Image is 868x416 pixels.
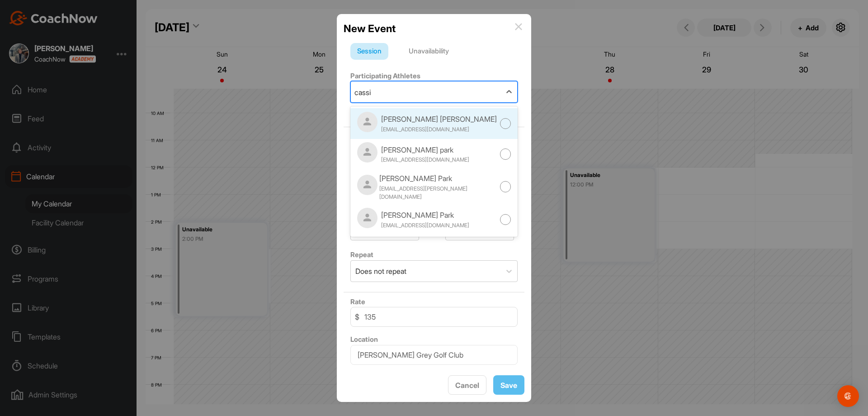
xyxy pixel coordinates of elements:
[837,385,859,407] div: Open Intercom Messenger
[381,144,469,155] div: [PERSON_NAME] park
[381,210,469,220] div: [PERSON_NAME] Park
[381,114,497,124] div: [PERSON_NAME] [PERSON_NAME]
[381,221,469,230] div: [EMAIL_ADDRESS][DOMAIN_NAME]
[350,105,518,116] div: + Invite New Athlete
[515,23,522,30] img: info
[357,175,377,195] img: square_default-ef6cabf814de5a2bf16c804365e32c732080f9872bdf737d349900a9daf73cf9.png
[379,173,500,184] div: [PERSON_NAME] Park
[355,266,406,277] div: Does not repeat
[493,375,524,395] button: Save
[381,156,469,164] div: [EMAIL_ADDRESS][DOMAIN_NAME]
[357,142,377,163] img: square_default-ef6cabf814de5a2bf16c804365e32c732080f9872bdf737d349900a9daf73cf9.png
[402,43,456,60] div: Unavailability
[350,335,378,344] label: Location
[448,375,486,395] button: Cancel
[381,125,497,134] div: [EMAIL_ADDRESS][DOMAIN_NAME]
[344,21,396,36] h2: New Event
[350,43,388,60] div: Session
[357,208,377,228] img: default-ef6cabf814de5a2bf16c804365e32c732080f9872bdf737d349900a9daf73cf9.png
[350,72,420,80] label: Participating Athletes
[350,307,518,327] input: 0
[379,185,500,201] div: [EMAIL_ADDRESS][PERSON_NAME][DOMAIN_NAME]
[350,250,373,259] label: Repeat
[355,311,359,322] span: $
[357,112,377,132] img: default-ef6cabf814de5a2bf16c804365e32c732080f9872bdf737d349900a9daf73cf9.png
[350,297,365,306] label: Rate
